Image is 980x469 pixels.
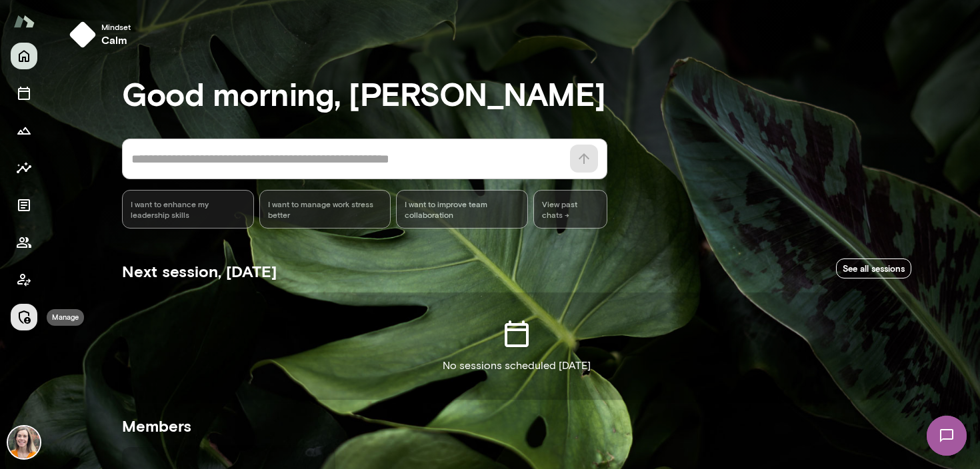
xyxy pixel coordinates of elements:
span: View past chats -> [533,190,607,229]
span: I want to enhance my leadership skills [131,199,245,220]
button: Client app [11,266,37,293]
h5: Members [122,415,911,436]
span: Mindset [101,21,131,32]
button: Sessions [11,80,37,107]
span: I want to improve team collaboration [405,199,519,220]
button: Mindsetcalm [64,16,141,53]
span: I want to manage work stress better [268,199,383,220]
div: I want to improve team collaboration [396,190,528,229]
a: See all sessions [836,258,911,279]
button: Manage [11,304,37,330]
button: Documents [11,192,37,219]
h5: Next session, [DATE] [122,260,277,282]
div: Manage [47,309,84,326]
img: mindset [69,21,96,48]
img: Mento [13,9,35,34]
button: Insights [11,155,37,181]
button: Growth Plan [11,117,37,144]
div: I want to manage work stress better [259,190,391,229]
button: Members [11,229,37,256]
h6: calm [101,32,131,48]
div: I want to enhance my leadership skills [122,190,254,229]
p: No sessions scheduled [DATE] [443,358,591,374]
img: Carrie Kelly [8,426,40,458]
button: Home [11,43,37,69]
h3: Good morning, [PERSON_NAME] [122,75,911,112]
